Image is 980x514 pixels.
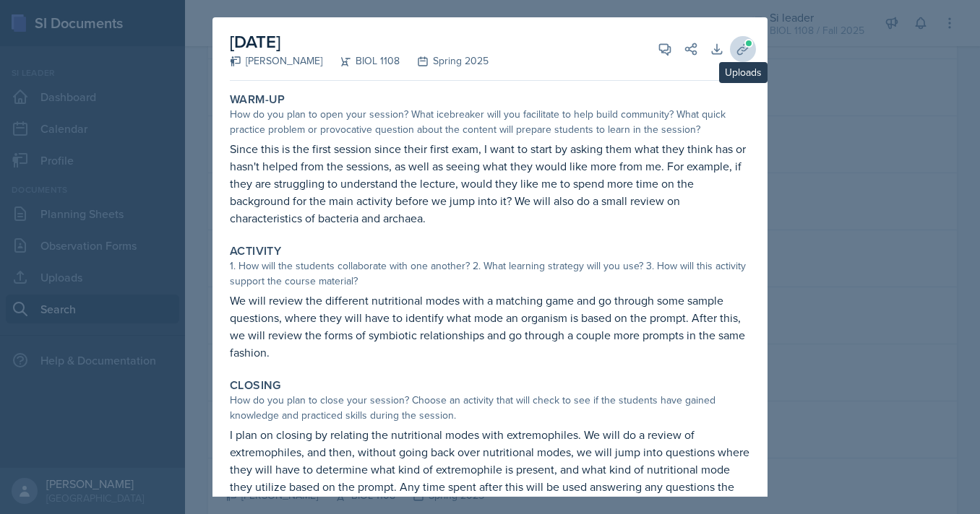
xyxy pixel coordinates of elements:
[230,140,750,227] p: Since this is the first session since their first exam, I want to start by asking them what they ...
[730,36,756,62] button: Uploads
[230,107,750,137] div: How do you plan to open your session? What icebreaker will you facilitate to help build community...
[400,53,489,69] div: Spring 2025
[230,378,281,393] label: Closing
[230,292,750,361] p: We will review the different nutritional modes with a matching game and go through some sample qu...
[230,244,281,258] label: Activity
[230,258,750,289] div: 1. How will the students collaborate with one another? 2. What learning strategy will you use? 3....
[230,426,750,513] p: I plan on closing by relating the nutritional modes with extremophiles. We will do a review of ex...
[230,29,489,55] h2: [DATE]
[230,53,322,69] div: [PERSON_NAME]
[322,53,400,69] div: BIOL 1108
[230,393,750,423] div: How do you plan to close your session? Choose an activity that will check to see if the students ...
[230,92,285,107] label: Warm-Up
